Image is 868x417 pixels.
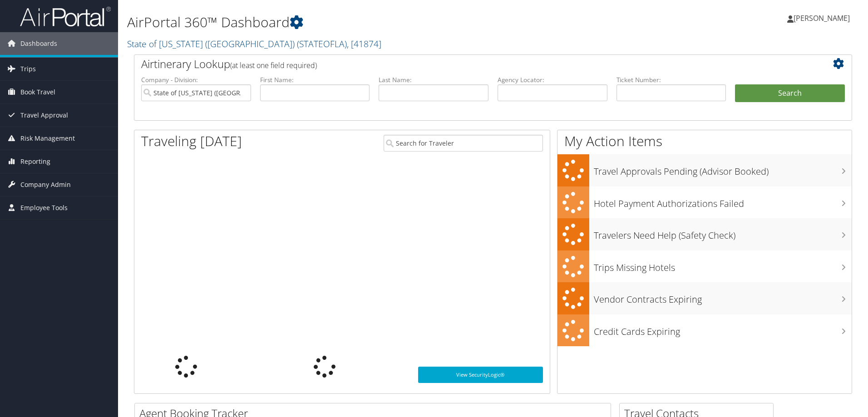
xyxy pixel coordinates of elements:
span: (at least one field required) [230,60,317,70]
span: [PERSON_NAME] [794,13,850,23]
a: [PERSON_NAME] [787,5,859,32]
span: Reporting [20,150,50,173]
a: Travel Approvals Pending (Advisor Booked) [557,154,852,186]
span: Trips [20,58,36,80]
span: Employee Tools [20,196,68,219]
span: Company Admin [20,173,71,196]
h3: Credit Cards Expiring [594,321,852,338]
h3: Travelers Need Help (Safety Check) [594,225,852,242]
span: Risk Management [20,127,75,150]
h1: Traveling [DATE] [141,132,242,151]
a: Hotel Payment Authorizations Failed [557,186,852,219]
h3: Trips Missing Hotels [594,257,852,274]
span: Travel Approval [20,104,68,127]
a: Travelers Need Help (Safety Check) [557,218,852,250]
h2: Airtinerary Lookup [141,56,785,72]
label: First Name: [260,75,370,84]
h3: Vendor Contracts Expiring [594,289,852,306]
span: Book Travel [20,81,55,103]
h3: Travel Approvals Pending (Advisor Booked) [594,161,852,178]
img: airportal-logo.png [20,6,111,27]
span: Dashboards [20,32,57,55]
h1: AirPortal 360™ Dashboard [127,13,615,32]
label: Ticket Number: [616,75,726,84]
a: Vendor Contracts Expiring [557,282,852,314]
h3: Hotel Payment Authorizations Failed [594,193,852,210]
label: Company - Division: [141,75,251,84]
a: State of [US_STATE] ([GEOGRAPHIC_DATA]) [127,38,381,50]
a: Credit Cards Expiring [557,314,852,347]
label: Agency Locator: [498,75,607,84]
label: Last Name: [379,75,488,84]
a: View SecurityLogic® [418,367,543,383]
a: Trips Missing Hotels [557,250,852,283]
h1: My Action Items [557,132,852,151]
input: Search for Traveler [384,135,543,152]
span: , [ 41874 ] [347,38,381,50]
button: Search [735,84,845,103]
span: ( STATEOFLA ) [297,38,347,50]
